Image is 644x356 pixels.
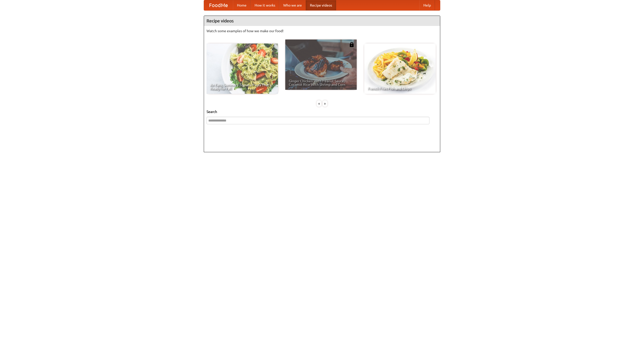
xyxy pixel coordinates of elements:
[419,0,435,10] a: Help
[349,42,354,47] img: 483408.png
[207,28,437,33] p: Watch some examples of how we make our food!
[279,0,306,10] a: Who we are
[251,0,279,10] a: How it works
[323,100,327,107] div: »
[207,44,278,94] a: An Easy, Summery Tomato Pasta That's Ready for Fall
[233,0,251,10] a: Home
[317,100,321,107] div: «
[204,16,440,26] h4: Recipe videos
[306,0,336,10] a: Recipe videos
[368,87,432,90] span: French Fries Fish and Chips
[204,0,233,10] a: FoodMe
[364,44,436,94] a: French Fries Fish and Chips
[207,109,437,114] h5: Search
[210,83,274,90] span: An Easy, Summery Tomato Pasta That's Ready for Fall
